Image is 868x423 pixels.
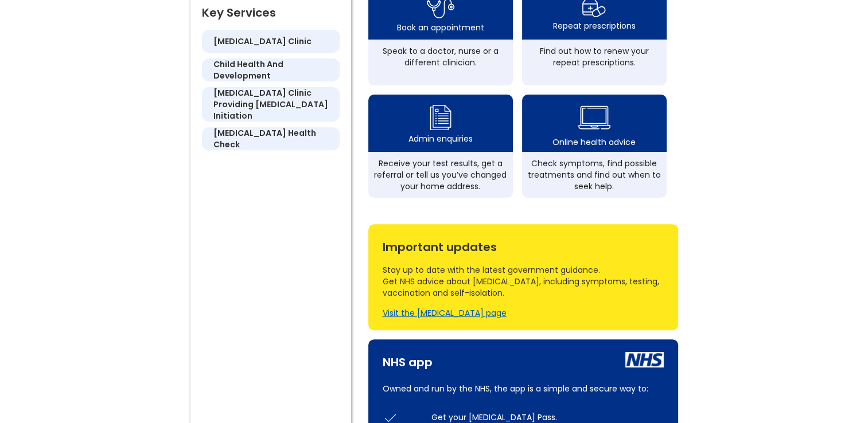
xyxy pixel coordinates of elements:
[528,45,661,68] div: Find out how to renew your repeat prescriptions.
[625,352,664,367] img: nhs icon white
[383,307,507,319] a: Visit the [MEDICAL_DATA] page
[522,95,667,198] a: health advice iconOnline health adviceCheck symptoms, find possible treatments and find out when ...
[383,382,664,395] p: Owned and run by the NHS, the app is a simple and secure way to:
[552,136,636,148] div: Online health advice
[213,36,312,47] h5: [MEDICAL_DATA] clinic
[213,87,328,122] h5: [MEDICAL_DATA] clinic providing [MEDICAL_DATA] initiation
[374,45,507,68] div: Speak to a doctor, nurse or a different clinician.
[408,133,473,144] div: Admin enquiries
[383,264,664,299] div: Stay up to date with the latest government guidance. Get NHS advice about [MEDICAL_DATA], includi...
[213,58,328,81] h5: child health and development
[553,20,636,32] div: Repeat prescriptions
[383,236,664,253] div: Important updates
[431,412,664,423] div: Get your [MEDICAL_DATA] Pass.
[528,158,661,192] div: Check symptoms, find possible treatments and find out when to seek help.
[383,351,433,368] div: NHS app
[578,99,610,136] img: health advice icon
[428,102,453,133] img: admin enquiry icon
[368,95,513,198] a: admin enquiry iconAdmin enquiriesReceive your test results, get a referral or tell us you’ve chan...
[397,22,484,33] div: Book an appointment
[374,158,507,192] div: Receive your test results, get a referral or tell us you’ve changed your home address.
[213,127,328,150] h5: [MEDICAL_DATA] health check
[202,1,340,18] div: Key Services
